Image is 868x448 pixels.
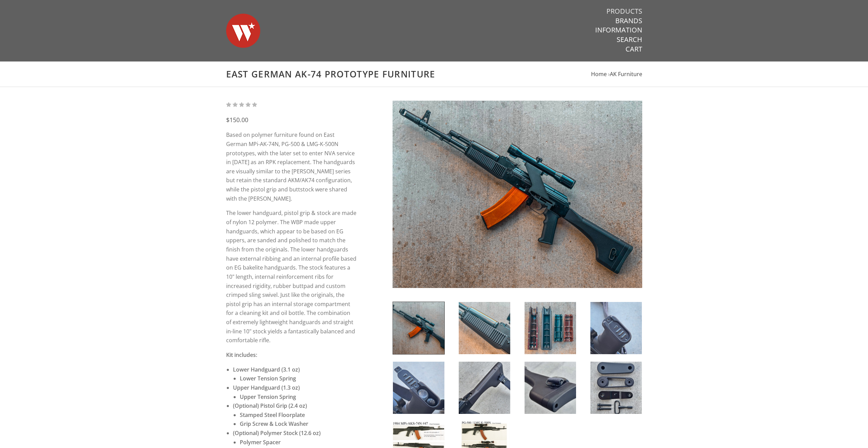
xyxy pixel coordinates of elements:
[590,302,642,354] img: East German AK-74 Prototype Furniture
[226,116,248,124] span: $150.00
[233,402,307,409] strong: (Optional) Pistol Grip (2.4 oz)
[615,16,642,25] a: Brands
[393,101,642,288] img: East German AK-74 Prototype Furniture
[590,362,642,414] img: East German AK-74 Prototype Furniture
[226,208,357,345] p: The lower handguard, pistol grip & stock are made of nylon 12 polymer. The WBP made upper handgua...
[240,375,296,382] strong: Lower Tension Spring
[525,362,576,414] img: East German AK-74 Prototype Furniture
[595,26,642,34] a: Information
[240,393,296,401] strong: Upper Tension Spring
[240,420,308,428] strong: Grip Screw & Lock Washer
[233,429,321,437] strong: (Optional) Polymer Stock (12.6 oz)
[459,302,510,354] img: East German AK-74 Prototype Furniture
[226,69,642,80] h1: East German AK-74 Prototype Furniture
[226,7,260,55] img: Warsaw Wood Co.
[626,45,642,54] a: Cart
[610,70,642,78] a: AK Furniture
[393,302,444,354] img: East German AK-74 Prototype Furniture
[525,302,576,354] img: East German AK-74 Prototype Furniture
[606,7,642,16] a: Products
[233,366,300,373] strong: Lower Handguard (3.1 oz)
[393,362,444,414] img: East German AK-74 Prototype Furniture
[226,351,257,359] strong: Kit includes:
[240,438,281,446] strong: Polymer Spacer
[591,70,607,78] a: Home
[608,70,642,79] li: ›
[233,384,300,391] strong: Upper Handguard (1.3 oz)
[240,411,305,419] strong: Stamped Steel Floorplate
[459,362,510,414] img: East German AK-74 Prototype Furniture
[226,130,357,203] p: Based on polymer furniture found on East German MPi-AK-74N, PG-500 & LMG-K-500N prototypes, with ...
[617,35,642,44] a: Search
